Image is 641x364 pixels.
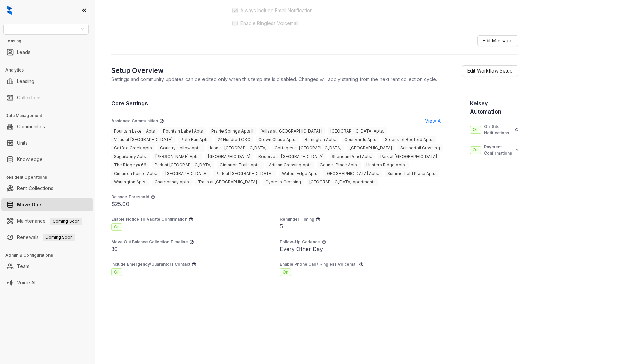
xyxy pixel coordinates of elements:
span: [GEOGRAPHIC_DATA] Apts. [323,170,382,177]
span: Warrington Apts. [111,178,149,186]
p: Payment Confirmations [484,144,514,156]
span: Fountain Lake I Apts [160,127,206,135]
p: Assigned Communities [111,118,158,124]
a: Voice AI [17,276,35,289]
span: [GEOGRAPHIC_DATA] [162,170,210,177]
span: On [470,126,481,134]
li: Leads [1,45,93,59]
div: Every Other Day [280,245,448,253]
span: Greens of Bedford Apts. [382,136,436,143]
div: $25.00 [111,200,448,208]
span: [GEOGRAPHIC_DATA] [205,153,253,160]
span: Council Place Apts. [317,161,361,169]
li: Leasing [1,75,93,88]
span: Country Hollow Apts. [157,144,205,152]
p: Settings and community updates can be edited only when this template is disabled. Changes will ap... [111,76,437,83]
h3: Core Settings [111,99,448,107]
span: Cottages at [GEOGRAPHIC_DATA] [272,144,344,152]
span: Park at [GEOGRAPHIC_DATA] [377,153,440,160]
span: [GEOGRAPHIC_DATA] Apartments [307,178,378,186]
li: Voice AI [1,276,93,289]
span: Coffee Creek Apts [111,144,155,152]
span: Hunters Ridge Apts. [364,161,409,169]
span: Trails at [GEOGRAPHIC_DATA] [195,178,260,186]
span: Icon at [GEOGRAPHIC_DATA] [207,144,269,152]
span: Always Include Email Notification [238,7,315,14]
span: Chardonnay Apts. [152,178,193,186]
span: Villas at [GEOGRAPHIC_DATA] [111,136,175,143]
p: Move Out Balance Collection Timeline [111,239,188,245]
span: Prairie Springs Apts II [209,127,256,135]
a: Collections [17,91,42,104]
p: Follow-Up Cadence [280,239,320,245]
span: 24Hundred OKC [215,136,253,143]
li: Units [1,136,93,150]
a: Move Outs [17,198,43,211]
span: [PERSON_NAME] Apts. [153,153,202,160]
p: Reminder Timing [280,216,314,222]
a: Leasing [17,75,34,88]
h3: Analytics [5,67,95,73]
p: Enable Notice To Vacate Confirmation [111,216,187,222]
a: Team [17,260,30,273]
h3: Resident Operations [5,174,95,180]
li: Collections [1,91,93,104]
img: logo [7,5,12,15]
span: Villas at [GEOGRAPHIC_DATA] I [259,127,325,135]
span: Cimarron Pointe Apts. [111,170,160,177]
span: The Ridge @ 66 [111,161,149,169]
span: Park at [GEOGRAPHIC_DATA]. [213,170,276,177]
span: Cimarron Trails Apts. [217,161,264,169]
span: Crown Chase Apts. [256,136,299,143]
span: Waters Edge Apts [279,170,320,177]
span: Cypress Crossing [263,178,304,186]
a: Communities [17,120,45,134]
a: Edit Workflow Setup [462,65,518,76]
h2: Setup Overview [111,65,437,76]
span: On [111,223,122,231]
li: Team [1,260,93,273]
span: Coming Soon [43,234,75,241]
li: Renewals [1,230,93,244]
span: On [470,146,481,154]
p: Include Emergency/Guarantors Contact [111,261,190,267]
span: Sugarberry Apts. [111,153,150,160]
span: Summerfield Place Apts. [385,170,439,177]
p: On-Site Notifications [484,124,513,136]
button: Edit Message [477,35,518,46]
li: Move Outs [1,198,93,211]
div: 30 [111,245,280,253]
button: View All [420,116,448,126]
a: Leads [17,45,31,59]
h3: Kelsey Automation [470,99,518,116]
h3: Data Management [5,113,95,119]
li: Communities [1,120,93,134]
a: Knowledge [17,153,43,166]
span: Edit Message [483,37,513,44]
span: Barrington Apts. [302,136,339,143]
span: View All [425,117,443,125]
li: Knowledge [1,153,93,166]
span: Scissortail Crossing [397,144,443,152]
div: 5 [280,222,448,230]
span: On [280,268,291,276]
h3: Leasing [5,38,95,44]
span: Reserve at [GEOGRAPHIC_DATA] [256,153,326,160]
span: [GEOGRAPHIC_DATA] [347,144,395,152]
span: Artisan Crossing Apts [266,161,314,169]
span: Edit Workflow Setup [467,67,513,75]
span: [GEOGRAPHIC_DATA] Apts. [328,127,387,135]
span: Enable Ringless Voicemail [238,20,301,27]
span: Polo Run Apts. [178,136,212,143]
p: Balance Threshold [111,194,149,200]
span: On [111,268,122,276]
span: Park at [GEOGRAPHIC_DATA] [152,161,214,169]
span: Fountain Lake II Apts [111,127,158,135]
a: RenewalsComing Soon [17,230,75,244]
li: Rent Collections [1,182,93,195]
h3: Admin & Configurations [5,252,95,258]
a: Units [17,136,28,150]
p: Enable Phone Call / Ringless Voicemail [280,261,357,267]
span: Coming Soon [50,218,82,225]
a: Rent Collections [17,182,53,195]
